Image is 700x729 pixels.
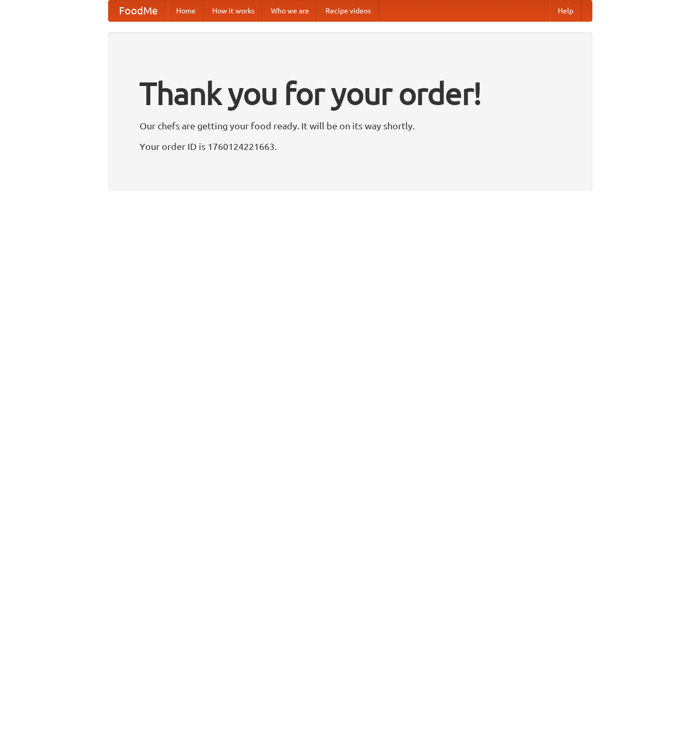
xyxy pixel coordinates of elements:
h1: Thank you for your order! [140,69,561,118]
a: Home [168,1,204,21]
a: Help [550,1,582,21]
a: How it works [204,1,263,21]
a: FoodMe [109,1,168,21]
p: Our chefs are getting your food ready. It will be on its way shortly. [140,118,561,133]
p: Your order ID is 1760124221663. [140,139,561,154]
a: Recipe videos [317,1,379,21]
a: Who we are [263,1,317,21]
